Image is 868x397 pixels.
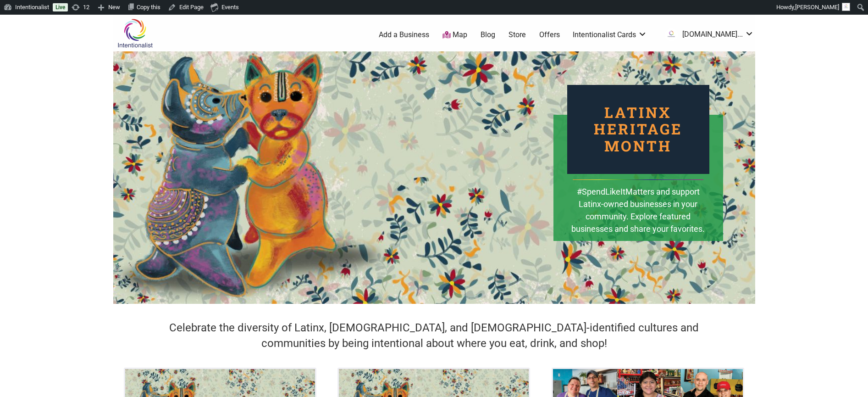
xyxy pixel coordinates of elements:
a: [DOMAIN_NAME]... [660,27,754,43]
div: Latinx Heritage Month [567,85,709,174]
img: Intentionalist [113,18,157,48]
a: Live [53,3,68,11]
span: [PERSON_NAME] [795,4,839,11]
a: Intentionalist Cards [573,30,647,40]
a: Blog [481,30,495,40]
a: Store [509,30,526,40]
a: Add a Business [379,30,429,40]
a: Map [442,30,467,40]
a: Offers [539,30,560,40]
li: ist.com... [660,27,754,43]
h4: Celebrate the diversity of Latinx, [DEMOGRAPHIC_DATA], and [DEMOGRAPHIC_DATA]-identified cultures... [145,320,723,351]
div: #SpendLikeItMatters and support Latinx-owned businesses in your community. Explore featured busin... [571,185,706,248]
